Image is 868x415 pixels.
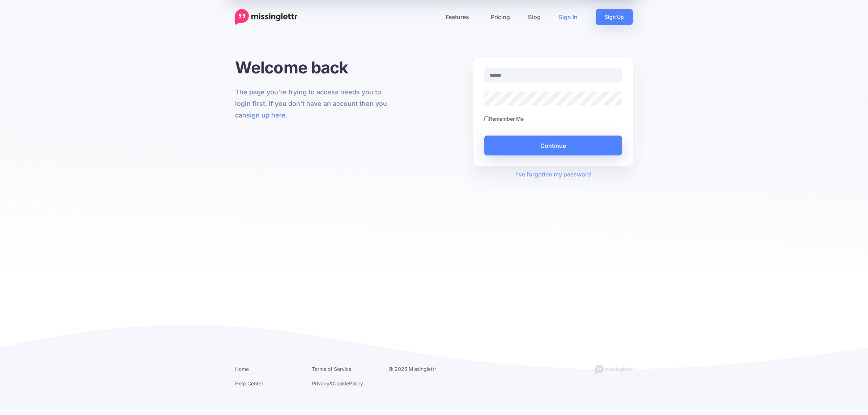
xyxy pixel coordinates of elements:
p: The page you're trying to access needs you to login first. If you don't have an account then you ... [235,86,395,121]
li: & Policy [312,379,378,388]
a: Home [235,366,249,372]
a: Cookie [333,380,349,386]
a: Terms of Service [312,366,352,372]
a: Sign Up [596,9,633,25]
a: I've forgotten my password [515,171,591,178]
a: Pricing [482,9,519,25]
li: © 2025 Missinglettr [388,364,454,373]
a: Help Center [235,380,263,386]
a: Blog [519,9,550,25]
a: Sign In [550,9,587,25]
a: sign up here [246,111,286,119]
a: Privacy [312,380,329,386]
h1: Welcome back [235,57,395,77]
label: Remember Me [489,115,524,123]
button: Continue [484,136,622,155]
a: Features [437,9,482,25]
